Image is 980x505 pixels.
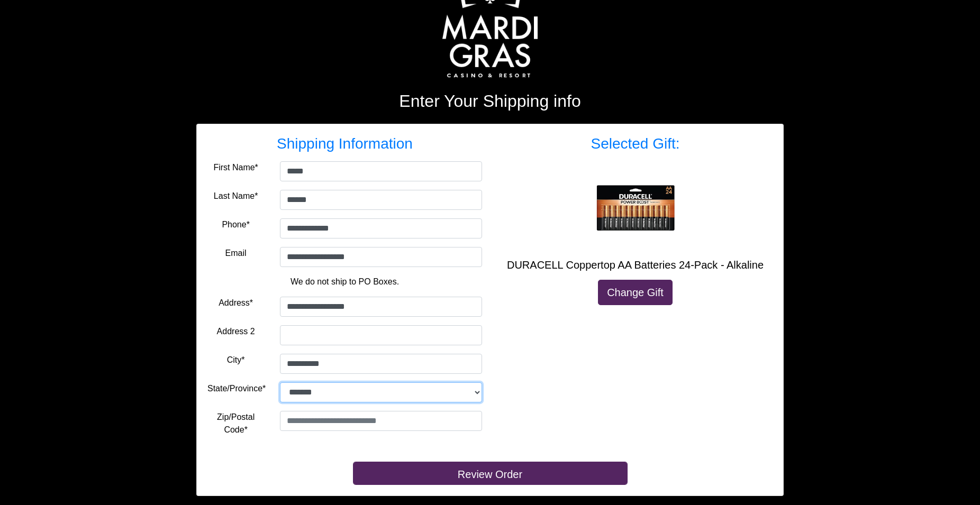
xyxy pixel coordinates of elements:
label: Address 2 [217,325,255,338]
label: Address* [219,297,253,309]
label: Zip/Postal Code* [207,411,264,436]
a: Change Gift [598,280,673,305]
button: Review Order [353,462,628,485]
label: Phone* [222,218,250,231]
h2: Enter Your Shipping info [196,91,784,111]
h3: Selected Gift: [498,135,773,153]
img: DURACELL Coppertop AA Batteries 24-Pack - Alkaline [593,166,678,250]
p: We do not ship to PO Boxes. [215,276,474,288]
label: City* [227,354,245,366]
label: Email [225,247,247,260]
h3: Shipping Information [207,135,482,153]
label: State/Province* [207,382,266,395]
label: Last Name* [214,190,258,203]
h5: DURACELL Coppertop AA Batteries 24-Pack - Alkaline [498,259,773,271]
label: First Name* [213,161,258,174]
